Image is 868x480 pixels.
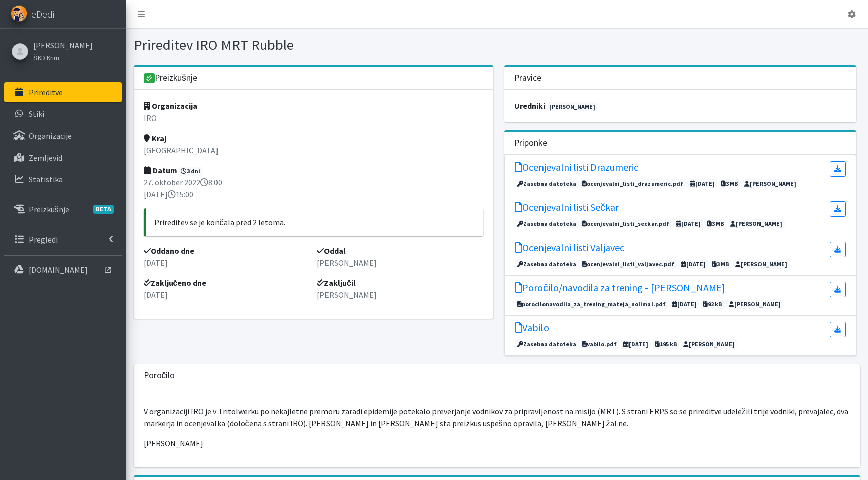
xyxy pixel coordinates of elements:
span: [DATE] [687,179,717,188]
a: Ocenjevalni listi Sečkar [515,201,619,217]
p: 27. oktober 2022 8:00 [DATE] 15:00 [144,176,483,200]
p: [DATE] [144,257,310,269]
p: Prireditve [29,87,63,97]
p: [PERSON_NAME] [317,289,483,301]
span: ocenjevalni_listi_drazumeric.pdf [580,179,686,188]
a: ŠKD Krim [33,51,93,63]
p: Organizacije [29,131,72,141]
span: [DATE] [670,300,700,309]
span: [DATE] [678,260,708,269]
span: [DATE] [673,219,703,228]
h3: Pravice [514,73,541,83]
h5: Poročilo/navodila za trening - [PERSON_NAME] [515,282,725,294]
strong: Kraj [144,133,166,143]
h5: Ocenjevalni listi Valjavec [515,242,624,254]
span: BETA [93,205,114,214]
p: V organizaciji IRO je v Tritolwerku po nekajletne premoru zaradi epidemije potekalo preverjanje v... [144,405,850,429]
span: 3 dni [179,167,203,176]
a: Poročilo/navodila za trening - [PERSON_NAME] [515,282,725,297]
a: Zemljevid [4,148,122,168]
span: [PERSON_NAME] [728,219,785,228]
p: Preizkušnje [29,204,69,214]
span: Zasebna datoteka [515,179,579,188]
div: : [504,90,856,122]
p: [PERSON_NAME] [144,437,850,449]
span: 3 MB [705,219,727,228]
a: Statistika [4,169,122,189]
span: 3 MB [710,260,732,269]
span: [PERSON_NAME] [726,300,783,309]
a: Prireditve [4,82,122,102]
span: [PERSON_NAME] [733,260,790,269]
a: [PERSON_NAME] [547,102,598,111]
p: [PERSON_NAME] [317,257,483,269]
span: 3 MB [719,179,741,188]
h1: Prireditev IRO MRT Rubble [134,36,493,54]
p: Zemljevid [29,153,62,163]
p: Prireditev se je končala pred 2 letoma. [154,216,475,228]
strong: Zaključil [317,278,356,288]
h3: Poročilo [144,370,175,381]
h5: Ocenjevalni listi Sečkar [515,201,619,213]
span: 195 kB [653,340,680,349]
span: Zasebna datoteka [515,340,579,349]
a: Stiki [4,104,122,124]
a: Pregledi [4,229,122,250]
strong: Organizacija [144,101,197,111]
img: eDedi [11,5,27,22]
a: [PERSON_NAME] [33,39,93,51]
span: [PERSON_NAME] [681,340,737,349]
p: [GEOGRAPHIC_DATA] [144,144,483,156]
strong: Oddano dne [144,246,194,256]
p: [DATE] [144,289,310,301]
span: [DATE] [621,340,651,349]
span: eDedi [31,7,54,22]
a: Ocenjevalni listi Valjavec [515,242,624,257]
h3: Priponke [514,138,547,148]
span: Zasebna datoteka [515,219,579,228]
span: ocenjevalni_listi_valjavec.pdf [580,260,677,269]
span: ocenjevalni_listi_seckar.pdf [580,219,672,228]
strong: uredniki [514,101,545,111]
a: Ocenjevalni listi Drazumeric [515,161,638,177]
p: Statistika [29,174,63,184]
p: IRO [144,112,483,124]
span: vabilo.pdf [580,340,620,349]
strong: Oddal [317,246,346,256]
h5: Vabilo [515,322,549,334]
a: [DOMAIN_NAME] [4,260,122,280]
h3: Preizkušnje [144,73,197,84]
strong: Zaključeno dne [144,278,207,288]
p: Pregledi [29,234,58,245]
span: [PERSON_NAME] [742,179,799,188]
span: 92 kB [701,300,725,309]
h5: Ocenjevalni listi Drazumeric [515,161,638,173]
p: Stiki [29,109,44,119]
span: porocilonavodila_za_trening_mateja_nolimal.pdf [515,300,668,309]
strong: Datum [144,165,177,175]
small: ŠKD Krim [33,54,59,62]
p: [DOMAIN_NAME] [29,265,88,275]
span: Zasebna datoteka [515,260,579,269]
a: Vabilo [515,322,549,337]
a: Organizacije [4,126,122,146]
a: PreizkušnjeBETA [4,199,122,219]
